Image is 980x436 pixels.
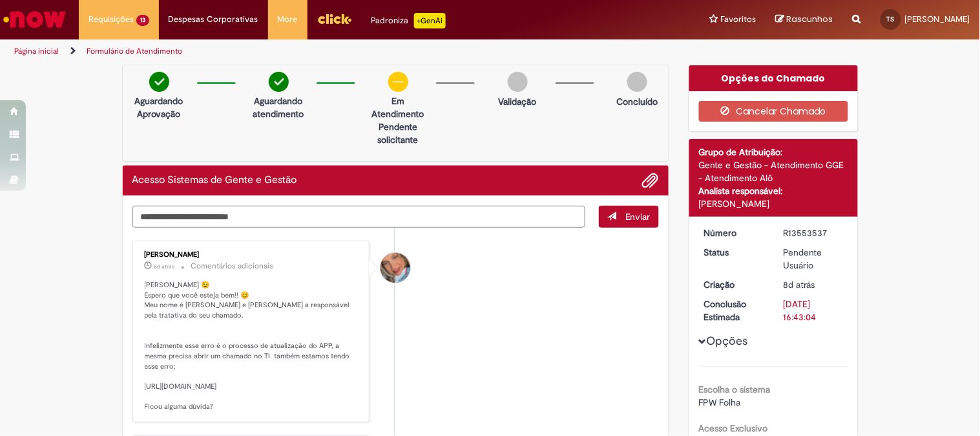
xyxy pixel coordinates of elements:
div: Gente e Gestão - Atendimento GGE - Atendimento Alô [699,158,848,184]
div: 22/09/2025 08:01:17 [784,278,844,291]
span: Despesas Corporativas [169,13,258,26]
span: TS [887,15,895,23]
div: Analista responsável: [699,184,848,197]
img: click_logo_yellow_360x200.png [317,9,352,28]
small: Comentários adicionais [191,261,274,272]
span: 13 [136,15,149,26]
img: check-circle-green.png [149,72,169,92]
img: img-circle-grey.png [627,72,647,92]
img: ServiceNow [1,6,68,32]
a: Página inicial [14,46,59,56]
div: R13553537 [784,226,844,239]
dt: Criação [694,278,774,291]
p: +GenAi [414,13,446,28]
img: check-circle-green.png [269,72,289,92]
dt: Conclusão Estimada [694,298,774,323]
div: [PERSON_NAME] [145,251,360,259]
span: FPW Folha [699,397,741,408]
b: Acesso Exclusivo [699,422,768,434]
p: Aguardando atendimento [247,94,310,120]
span: Rascunhos [787,13,833,25]
p: Em Atendimento [367,94,430,120]
button: Enviar [599,206,659,228]
h2: Acesso Sistemas de Gente e Gestão Histórico de tíquete [132,175,297,186]
span: [PERSON_NAME] [905,14,970,25]
div: Jacqueline Andrade Galani [381,253,410,283]
span: 8d atrás [784,279,815,290]
div: Pendente Usuário [784,246,844,272]
div: Padroniza [371,13,446,28]
time: 22/09/2025 12:58:46 [154,263,175,270]
div: Opções do Chamado [689,65,858,91]
p: Pendente solicitante [367,120,430,146]
span: Enviar [625,211,651,223]
div: Grupo de Atribuição: [699,146,848,158]
a: Formulário de Atendimento [87,46,182,56]
p: Validação [499,95,537,108]
time: 22/09/2025 08:01:17 [784,279,815,290]
p: Aguardando Aprovação [128,94,191,120]
img: circle-minus.png [388,72,408,92]
div: [PERSON_NAME] [699,197,848,210]
p: [PERSON_NAME] 😉 Espero que você esteja bem!! 😊 Meu nome é [PERSON_NAME] e [PERSON_NAME] a respons... [145,280,360,412]
span: 8d atrás [154,263,175,270]
span: Requisições [89,13,134,26]
p: Concluído [616,95,658,108]
span: Favoritos [721,13,756,26]
dt: Número [694,226,774,239]
dt: Status [694,246,774,259]
button: Cancelar Chamado [699,101,848,122]
div: [DATE] 16:43:04 [784,298,844,323]
a: Rascunhos [776,14,833,26]
textarea: Digite sua mensagem aqui... [132,206,586,228]
button: Adicionar anexos [642,172,659,189]
img: img-circle-grey.png [508,72,528,92]
b: Escolha o sistema [699,384,771,395]
span: More [278,13,298,26]
ul: Trilhas de página [10,39,643,63]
